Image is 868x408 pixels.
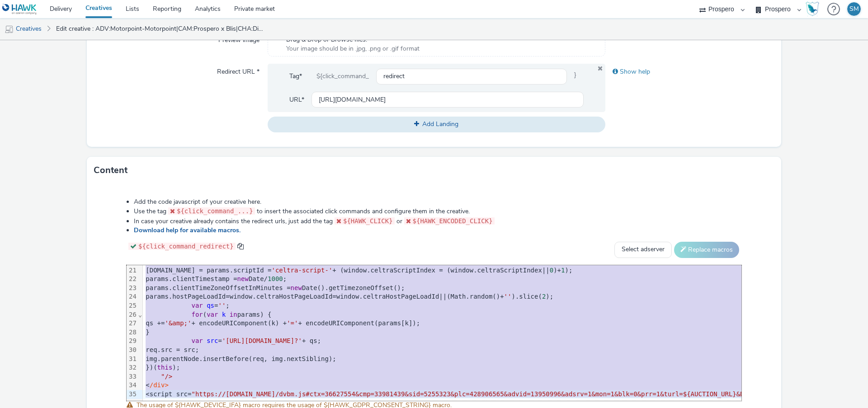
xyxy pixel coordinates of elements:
span: Add Landing [422,120,458,128]
span: } [567,68,584,84]
span: '' [218,302,226,309]
div: 34 [127,381,138,390]
span: ${HAWK_ENCODED_CLICK} [413,217,493,225]
div: 21 [127,266,138,275]
span: 'celtra-script-' [271,267,332,274]
button: Add Landing [268,117,605,132]
div: 23 [127,284,138,293]
div: 29 [127,337,138,346]
div: Show help [605,64,774,80]
img: mobile [5,25,14,34]
span: k [222,311,226,318]
input: url... [311,92,584,108]
li: Add the code javascript of your creative here. [134,197,741,206]
span: 0 [550,267,553,274]
span: 1 [561,267,565,274]
span: ${click_command_...} [177,207,253,215]
span: Drag & Drop or Browse files. [286,35,420,44]
span: var [191,337,203,344]
span: for [191,311,203,318]
span: in [230,311,237,318]
div: SM [849,2,859,16]
div: ${click_command_ [309,68,376,84]
span: '&amp;' [165,319,191,327]
div: 30 [127,346,138,355]
span: new [291,284,302,291]
div: 32 [127,363,138,372]
div: 26 [127,310,138,319]
div: 35 [127,390,138,399]
img: undefined Logo [2,4,37,15]
a: Hawk Academy [806,2,823,16]
span: this [157,364,173,371]
span: /div> [150,381,169,389]
li: In case your creative already contains the redirect urls, just add the tag or [134,216,741,226]
span: 2 [542,293,546,300]
li: Use the tag to insert the associated click commands and configure them in the creative. [134,206,741,216]
a: Edit creative : ADV:Motorpoint-Motorpoint|CAM:Prospero x Blis|CHA:Display|PLA:Prospero|INV:Blis|O... [52,18,269,40]
span: copy to clipboard [237,243,244,249]
span: '=' [287,319,298,327]
span: "/> [161,373,172,380]
span: ${click_command_redirect} [138,243,234,250]
span: 1000 [268,275,283,282]
div: 22 [127,275,138,284]
div: 24 [127,292,138,301]
span: Fold line [138,311,142,318]
span: Your image should be in .jpg, .png or .gif format [286,44,420,53]
span: ${HAWK_CLICK} [343,217,393,225]
span: var [191,302,203,309]
span: src [207,337,218,344]
div: 28 [127,328,138,337]
label: Redirect URL * [213,64,263,76]
h3: Content [94,164,127,177]
span: '' [504,293,512,300]
a: Download help for available macros. [134,226,244,234]
div: 33 [127,372,138,381]
div: 27 [127,319,138,328]
span: '[URL][DOMAIN_NAME]?' [222,337,302,344]
span: var [207,311,218,318]
div: 25 [127,301,138,310]
button: Replace macros [674,242,739,258]
span: new [237,275,249,282]
span: qs [207,302,214,309]
div: 31 [127,355,138,364]
img: Hawk Academy [806,2,819,16]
